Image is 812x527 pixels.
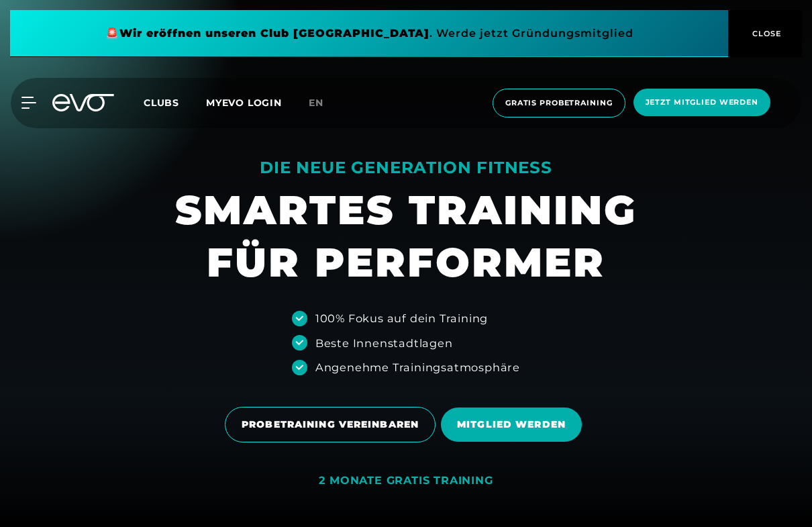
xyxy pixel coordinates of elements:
[175,184,637,289] h1: SMARTES TRAINING FÜR PERFORMER
[315,335,453,351] div: Beste Innenstadtlagen
[319,474,493,488] div: 2 MONATE GRATIS TRAINING
[505,97,613,109] span: Gratis Probetraining
[646,97,758,108] span: Jetzt Mitglied werden
[441,397,587,452] a: MITGLIED WERDEN
[242,418,419,432] span: PROBETRAINING VEREINBAREN
[309,97,323,109] span: en
[144,97,179,109] span: Clubs
[629,89,774,117] a: Jetzt Mitglied werden
[315,310,488,326] div: 100% Fokus auf dein Training
[206,97,282,109] a: MYEVO LOGIN
[144,96,206,109] a: Clubs
[309,95,340,111] a: en
[749,28,782,40] span: CLOSE
[489,89,629,117] a: Gratis Probetraining
[225,397,441,452] a: PROBETRAINING VEREINBAREN
[315,359,520,375] div: Angenehme Trainingsatmosphäre
[728,10,802,57] button: CLOSE
[457,418,566,432] span: MITGLIED WERDEN
[175,157,637,179] div: DIE NEUE GENERATION FITNESS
